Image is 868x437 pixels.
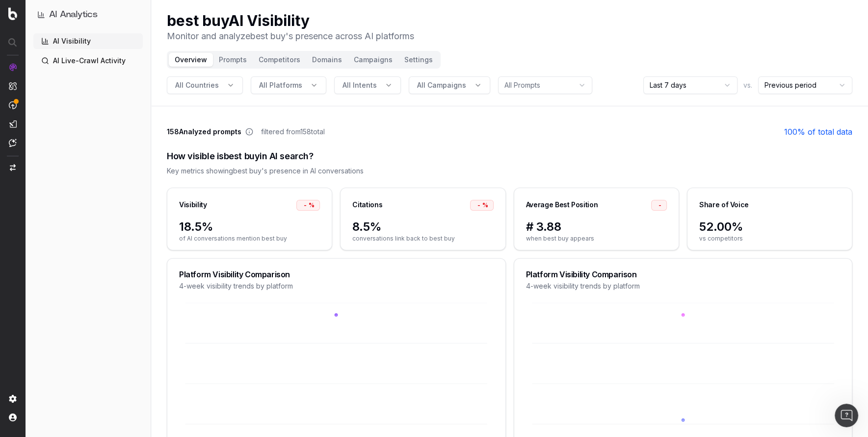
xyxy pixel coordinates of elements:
[306,53,348,67] button: Domains
[352,219,493,235] span: 8.5%
[167,12,414,29] h1: best buy AI Visibility
[179,200,207,210] div: Visibility
[699,235,840,243] span: vs competitors
[9,120,17,128] img: Studio
[37,8,139,22] button: AI Analytics
[417,80,466,90] span: All Campaigns
[699,219,840,235] span: 52.00%
[743,80,752,90] span: vs.
[213,53,253,67] button: Prompts
[352,200,382,210] div: Citations
[482,201,488,209] span: %
[259,80,302,90] span: All Platforms
[167,127,241,137] span: 158 Analyzed prompts
[9,413,17,421] img: My account
[352,235,493,243] span: conversations link back to best buy
[167,29,414,43] p: Monitor and analyze best buy 's presence across AI platforms
[9,395,17,403] img: Setting
[167,166,852,176] div: Key metrics showing best buy 's presence in AI conversations
[179,235,320,243] span: of AI conversations mention best buy
[179,219,320,235] span: 18.5%
[9,82,17,90] img: Intelligence
[526,235,667,243] span: when best buy appears
[179,270,494,278] div: Platform Visibility Comparison
[33,33,143,49] a: AI Visibility
[169,53,213,67] button: Overview
[10,164,16,171] img: Switch project
[309,201,315,209] span: %
[348,53,398,67] button: Campaigns
[8,7,17,20] img: Botify logo
[526,200,598,210] div: Average Best Position
[261,127,325,137] span: filtered from 158 total
[526,281,841,291] div: 4-week visibility trends by platform
[33,53,143,69] a: AI Live-Crawl Activity
[253,53,306,67] button: Competitors
[398,53,439,67] button: Settings
[526,270,841,278] div: Platform Visibility Comparison
[167,149,852,163] div: How visible is best buy in AI search?
[651,200,667,211] div: -
[9,139,17,147] img: Assist
[342,80,377,90] span: All Intents
[699,200,749,210] div: Share of Voice
[179,281,494,291] div: 4-week visibility trends by platform
[526,219,667,235] span: # 3.88
[784,126,852,138] a: 100% of total data
[9,101,17,109] img: Activation
[296,200,320,211] div: -
[49,8,98,22] h1: AI Analytics
[9,63,17,71] img: Analytics
[470,200,494,211] div: -
[175,80,219,90] span: All Countries
[835,404,858,427] iframe: Intercom live chat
